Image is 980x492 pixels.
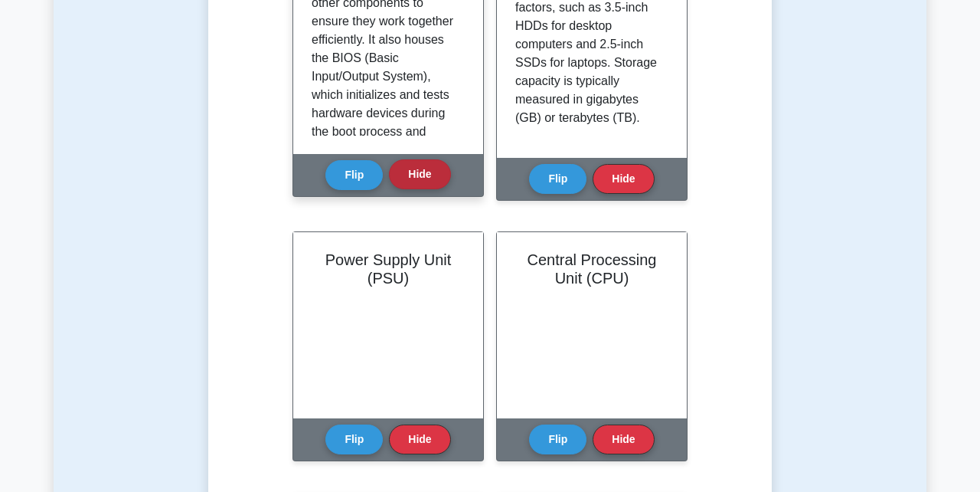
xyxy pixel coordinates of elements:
button: Hide [389,159,450,189]
h2: Power Supply Unit (PSU) [312,251,465,287]
button: Hide [389,425,450,454]
h2: Central Processing Unit (CPU) [515,251,668,287]
button: Flip [325,425,383,454]
button: Flip [529,425,586,454]
button: Flip [529,164,586,194]
button: Flip [325,160,383,190]
button: Hide [593,425,654,454]
button: Hide [593,164,654,194]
